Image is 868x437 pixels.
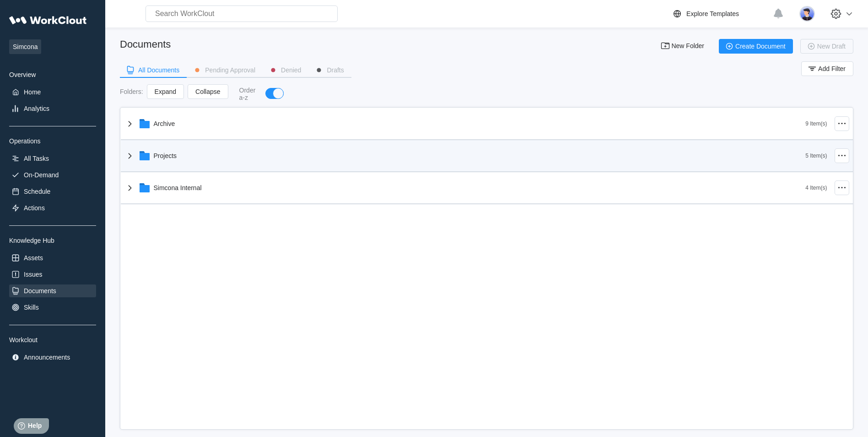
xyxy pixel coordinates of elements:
a: Assets [9,251,96,264]
div: Drafts [327,67,344,73]
span: Add Filter [818,66,846,72]
span: Collapse [195,88,220,95]
div: Order a-z [239,87,257,101]
div: Knowledge Hub [9,237,96,244]
div: Pending Approval [205,67,255,73]
button: All Documents [120,63,187,77]
div: Assets [24,254,43,262]
button: Collapse [188,84,228,99]
div: Announcements [24,354,70,361]
span: Expand [155,88,176,95]
div: On-Demand [24,171,59,179]
div: Actions [24,204,45,212]
div: Archive [154,120,175,127]
div: All Documents [138,67,179,73]
button: New Folder [655,39,712,54]
a: Actions [9,202,96,214]
button: Pending Approval [187,63,263,77]
span: New Draft [817,43,846,49]
div: 4 Item(s) [805,185,827,191]
div: Skills [24,304,39,311]
button: New Draft [800,39,853,54]
span: Create Document [735,43,786,49]
div: Operations [9,137,96,145]
span: New Folder [671,43,704,50]
div: Documents [24,287,56,295]
div: All Tasks [24,155,49,162]
div: Projects [154,152,177,159]
a: Skills [9,301,96,314]
button: Add Filter [801,61,853,76]
a: On-Demand [9,169,96,181]
div: Schedule [24,188,50,195]
button: Expand [147,84,184,99]
div: Home [24,88,41,96]
div: Analytics [24,105,49,112]
a: Analytics [9,102,96,115]
button: Drafts [308,63,351,77]
input: Search WorkClout [146,5,338,22]
div: Workclout [9,336,96,344]
div: Issues [24,271,42,278]
div: Denied [281,67,301,73]
button: Denied [263,63,308,77]
div: 5 Item(s) [805,153,827,159]
a: Issues [9,268,96,281]
button: Create Document [719,39,793,54]
div: 9 Item(s) [805,120,827,127]
a: Announcements [9,351,96,364]
a: Documents [9,284,96,297]
a: Home [9,86,96,98]
div: Simcona Internal [154,184,202,191]
div: Documents [120,38,171,50]
img: user-5.png [799,6,815,22]
a: All Tasks [9,152,96,165]
span: Simcona [9,39,41,54]
div: Folders : [120,88,143,95]
div: Overview [9,71,96,78]
div: Explore Templates [686,10,739,17]
a: Explore Templates [672,8,768,19]
a: Schedule [9,185,96,198]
